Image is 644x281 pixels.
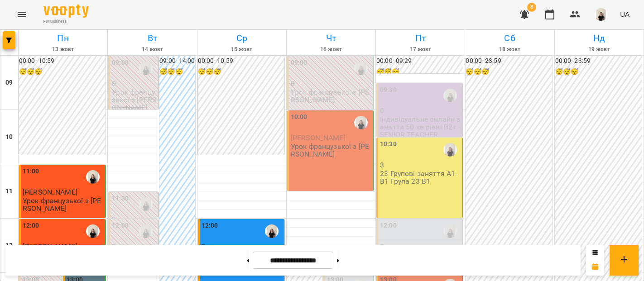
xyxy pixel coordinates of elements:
[380,161,461,169] p: 3
[291,88,371,104] p: Урок французької з [PERSON_NAME]
[354,62,368,75] img: Жюлі
[377,31,463,45] h6: Пт
[112,80,156,87] p: 0
[23,167,39,176] label: 11:00
[466,45,553,54] h6: 18 жовт
[198,56,284,66] h6: 00:00 - 10:59
[112,88,156,112] p: Урок французької з [PERSON_NAME]
[23,188,77,196] span: [PERSON_NAME]
[376,56,463,66] h6: 00:00 - 09:29
[595,8,607,21] img: a3bfcddf6556b8c8331b99a2d66cc7fb.png
[443,89,457,102] img: Жюлі
[291,58,308,68] label: 09:00
[198,67,284,77] h6: 😴😴😴
[555,67,642,77] h6: 😴😴😴
[86,170,100,184] img: Жюлі
[555,56,642,66] h6: 00:00 - 23:59
[380,139,397,149] label: 10:30
[199,31,285,45] h6: Ср
[380,107,461,114] p: 0
[380,85,397,95] label: 09:30
[466,67,552,77] h6: 😴😴😴
[19,56,106,66] h6: 00:00 - 10:59
[291,143,371,158] p: Урок французької з [PERSON_NAME]
[20,45,106,54] h6: 13 жовт
[109,31,195,45] h6: Вт
[291,80,371,87] p: 0
[43,5,89,18] img: Voopty Logo
[43,19,89,24] span: For Business
[86,224,100,238] img: Жюлі
[202,221,218,231] label: 12:00
[139,197,153,211] img: Жюлі
[377,45,463,54] h6: 17 жовт
[109,45,195,54] h6: 14 жовт
[11,4,33,25] button: Menu
[288,45,374,54] h6: 16 жовт
[19,67,106,77] h6: 😴😴😴
[159,56,195,66] h6: 09:00 - 14:00
[466,31,553,45] h6: Сб
[112,58,129,68] label: 09:00
[291,112,308,122] label: 10:00
[139,224,153,238] img: Жюлі
[5,186,13,196] h6: 11
[443,224,457,238] img: Жюлі
[380,115,461,139] p: Індивідуальне онлайн заняття 50 хв рівні В2+ - SENIOR TEACHER
[288,31,374,45] h6: Чт
[354,116,368,129] img: Жюлі
[380,170,461,186] p: 23 Групові заняття А1-В1 Група 23 B1
[139,62,153,75] img: Жюлі
[616,6,633,23] button: UA
[5,132,13,142] h6: 10
[620,10,630,19] span: UA
[199,45,285,54] h6: 15 жовт
[376,67,463,77] h6: 😴😴😴
[112,215,156,223] p: 0
[23,197,103,213] p: Урок французької з [PERSON_NAME]
[23,221,39,231] label: 12:00
[556,45,642,54] h6: 19 жовт
[112,221,129,231] label: 12:00
[20,31,106,45] h6: Пн
[112,194,129,204] label: 11:30
[527,3,536,12] span: 8
[291,133,346,142] span: [PERSON_NAME]
[556,31,642,45] h6: Нд
[159,67,195,77] h6: 😴😴😴
[380,221,397,231] label: 12:00
[466,56,552,66] h6: 00:00 - 23:59
[443,143,457,157] img: Жюлі
[265,224,279,238] img: Жюлі
[5,78,13,88] h6: 09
